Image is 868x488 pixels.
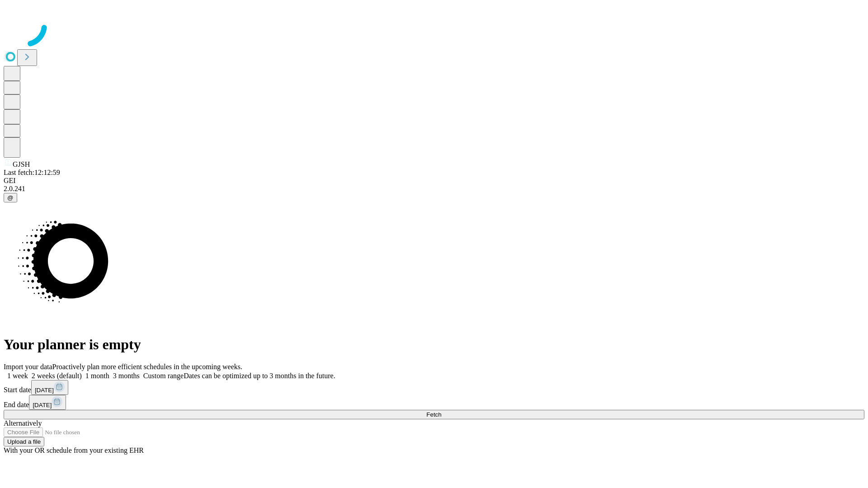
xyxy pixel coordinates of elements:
[4,177,864,185] div: GEI
[32,372,82,380] span: 2 weeks (default)
[4,419,42,427] span: Alternatively
[4,336,864,353] h1: Your planner is empty
[35,387,54,394] span: [DATE]
[4,169,60,176] span: Last fetch: 12:12:59
[4,193,17,202] button: @
[13,160,30,168] span: GJSH
[426,411,441,418] span: Fetch
[4,395,864,410] div: End date
[4,185,864,193] div: 2.0.241
[4,410,864,419] button: Fetch
[7,194,14,201] span: @
[85,372,109,380] span: 1 month
[4,437,44,446] button: Upload a file
[52,363,242,371] span: Proactively plan more efficient schedules in the upcoming weeks.
[7,372,28,380] span: 1 week
[4,380,864,395] div: Start date
[113,372,140,380] span: 3 months
[29,395,66,410] button: [DATE]
[4,446,144,454] span: With your OR schedule from your existing EHR
[143,372,184,380] span: Custom range
[31,380,68,395] button: [DATE]
[184,372,335,380] span: Dates can be optimized up to 3 months in the future.
[4,363,52,371] span: Import your data
[33,402,52,408] span: [DATE]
